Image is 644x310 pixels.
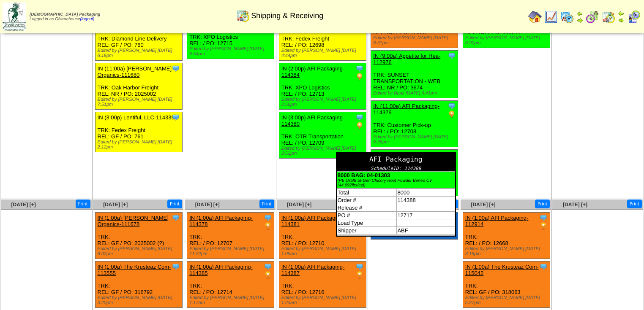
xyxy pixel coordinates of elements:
[337,204,397,211] td: Release #
[355,64,364,73] img: Tooltip
[172,113,180,121] img: Tooltip
[397,211,455,219] td: 12717
[373,135,458,145] div: Edited by [PERSON_NAME] [DATE] 5:36pm
[95,261,182,308] div: TRK: REL: GF / PO: 316792
[448,110,456,119] img: PO
[287,202,311,208] a: [DATE] [+]
[337,153,455,166] div: AFI Packaging
[337,226,397,234] td: Shipper
[338,172,390,178] b: 8000 BAG: 04-01303
[172,64,180,73] img: Tooltip
[172,262,180,271] img: Tooltip
[95,112,182,152] div: TRK: Fedex Freight REL: GF / PO: 761
[563,202,587,208] a: [DATE] [+]
[98,48,182,58] div: Edited by [PERSON_NAME] [DATE] 6:19pm
[337,189,397,196] td: Total
[544,10,558,24] img: line_graph.gif
[373,53,440,65] a: IN (9:00a) Appetite for Hea-112976
[463,213,550,259] div: TRK: REL: / PO: 12668
[30,12,100,17] span: [DEMOGRAPHIC_DATA] Packaging
[98,97,182,107] div: Edited by [PERSON_NAME] [DATE] 7:51pm
[281,97,366,107] div: Edited by [PERSON_NAME] [DATE] 2:56pm
[281,246,366,256] div: Edited by [PERSON_NAME] [DATE] 1:08am
[279,112,366,159] div: TRK: OTR Transportation REL: / PO: 12709
[539,213,548,222] img: Tooltip
[560,10,574,24] img: calendarprod.gif
[471,202,495,208] a: [DATE] [+]
[337,196,397,204] td: Order #
[264,213,272,222] img: Tooltip
[355,271,364,279] img: PO
[338,178,454,188] div: (PE Orafti St-Gen Chicory Root Powder Beneo CV (44.092lbs/cs))
[371,150,458,196] div: TRK: ABF REL: / PO: 12717
[463,261,550,308] div: TRK: REL: GF / PO: 318063
[189,295,274,305] div: Edited by [PERSON_NAME] [DATE] 1:17am
[371,101,458,147] div: TRK: Customer Pick-up REL: / PO: 12708
[167,199,182,208] button: Print
[586,10,599,24] img: calendarblend.gif
[528,10,542,24] img: home.gif
[251,11,323,20] span: Shipping & Receiving
[448,51,456,60] img: Tooltip
[189,215,253,227] a: IN (1:00a) AFI Packaging-114378
[98,140,182,150] div: Edited by [PERSON_NAME] [DATE] 2:12pm
[281,48,366,58] div: Edited by [PERSON_NAME] [DATE] 4:44pm
[187,213,274,259] div: TRK: REL: / PO: 12707
[264,262,272,271] img: Tooltip
[465,35,550,46] div: Edited by [PERSON_NAME] [DATE] 8:30pm
[281,114,345,127] a: IN (3:00p) AFI Packaging-114380
[80,17,95,22] a: (logout)
[76,199,90,208] button: Print
[281,146,366,156] div: Edited by [PERSON_NAME] [DATE] 2:52pm
[448,151,456,159] img: Tooltip
[627,10,641,24] img: calendarcustomer.gif
[95,213,182,259] div: TRK: REL: GF / PO: 2025002 (?)
[355,262,364,271] img: Tooltip
[618,17,625,24] img: arrowright.gif
[465,264,539,276] a: IN (1:00a) The Krusteaz Com-115042
[355,113,364,121] img: Tooltip
[397,189,455,196] td: 8000
[11,202,36,208] a: [DATE] [+]
[373,103,439,116] a: IN (11:00a) AFI Packaging-114379
[397,226,455,234] td: ABF
[337,219,397,226] td: Load Type
[187,261,274,308] div: TRK: REL: / PO: 12714
[465,246,550,256] div: Edited by [PERSON_NAME] [DATE] 3:19pm
[539,222,548,230] img: PO
[195,202,220,208] a: [DATE] [+]
[259,199,274,208] button: Print
[98,246,182,256] div: Edited by [PERSON_NAME] [DATE] 8:02pm
[337,166,455,171] div: ScheduleID: 114388
[189,46,274,57] div: Edited by [PERSON_NAME] [DATE] 5:54pm
[264,222,272,230] img: PO
[465,295,550,305] div: Edited by [PERSON_NAME] [DATE] 5:27pm
[172,213,180,222] img: Tooltip
[98,65,172,78] a: IN (11:00a) [PERSON_NAME] Organics-111680
[355,121,364,130] img: PO
[373,91,458,96] div: Edited by Bpali [DATE] 9:41pm
[618,10,625,17] img: arrowleft.gif
[236,9,250,22] img: calendarinout.gif
[98,114,175,121] a: IN (3:00p) Lentiful, LLC-114339
[281,264,345,276] a: IN (1:00a) AFI Packaging-114387
[189,264,253,276] a: IN (1:00a) AFI Packaging-114385
[103,202,128,208] a: [DATE] [+]
[602,10,615,24] img: calendarinout.gif
[337,211,397,219] td: PO #
[95,21,182,61] div: TRK: Diamond Line Delivery REL: GF / PO: 760
[189,246,274,256] div: Edited by [PERSON_NAME] [DATE] 11:32pm
[279,213,366,259] div: TRK: REL: / PO: 12710
[535,199,550,208] button: Print
[576,10,583,17] img: arrowleft.gif
[30,12,100,22] span: Logged in as Gfwarehouse
[98,295,182,305] div: Edited by [PERSON_NAME] [DATE] 3:20pm
[465,215,529,227] a: IN (1:00a) AFI Packaging-112914
[281,65,345,78] a: IN (2:00p) AFI Packaging-114384
[279,261,366,308] div: TRK: REL: / PO: 12716
[281,295,366,305] div: Edited by [PERSON_NAME] [DATE] 1:23am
